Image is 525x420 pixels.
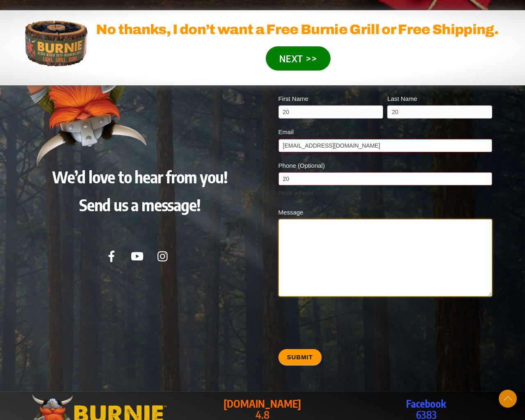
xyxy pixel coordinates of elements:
label: First Name [278,94,383,105]
a: youtube [128,251,150,260]
span: Send us a message! [79,194,200,215]
a: [DOMAIN_NAME]4.8 [188,398,337,420]
label: Phone (Optional) [278,160,492,172]
a: facebook [102,251,124,260]
button: NEXT >> [266,46,331,71]
label: Message [278,207,492,219]
img: burniegrill.com-medium-200 [25,20,88,67]
strong: [DOMAIN_NAME] [224,397,301,410]
iframe: reCAPTCHA [278,305,403,337]
label: Email [278,127,492,139]
strong: Facebook [406,397,446,410]
img: Burnie Grill – 2021 – Get More Burnie [25,85,148,167]
p: 4.8 [188,398,337,420]
a: NEXT >> [266,52,331,64]
a: instagram [153,251,176,260]
button: Submit [278,349,322,365]
p: 6383 [352,398,500,420]
div: Phone is invalid [278,188,492,199]
a: Facebook6383 [352,398,500,420]
span: We’d love to hear from you! [52,167,228,187]
label: Last Name [387,94,492,105]
span: No thanks, I don’t want a Free Burnie Grill or Free Shipping. [96,22,498,37]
